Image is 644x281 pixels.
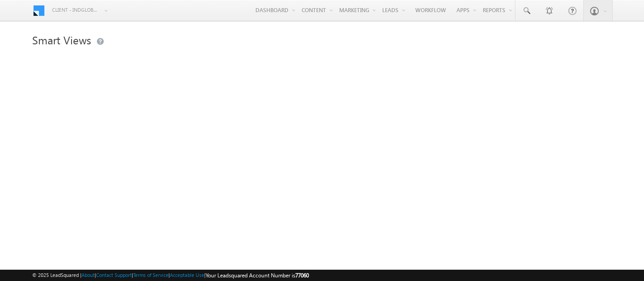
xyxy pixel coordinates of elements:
[96,272,132,278] a: Contact Support
[133,272,168,278] a: Terms of Service
[82,272,95,278] a: About
[295,272,309,279] span: 77060
[32,33,91,47] span: Smart Views
[170,272,204,278] a: Acceptable Use
[206,272,309,279] span: Your Leadsquared Account Number is
[32,271,309,280] span: © 2025 LeadSquared | | | | |
[52,5,100,14] span: Client - indglobal1 (77060)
